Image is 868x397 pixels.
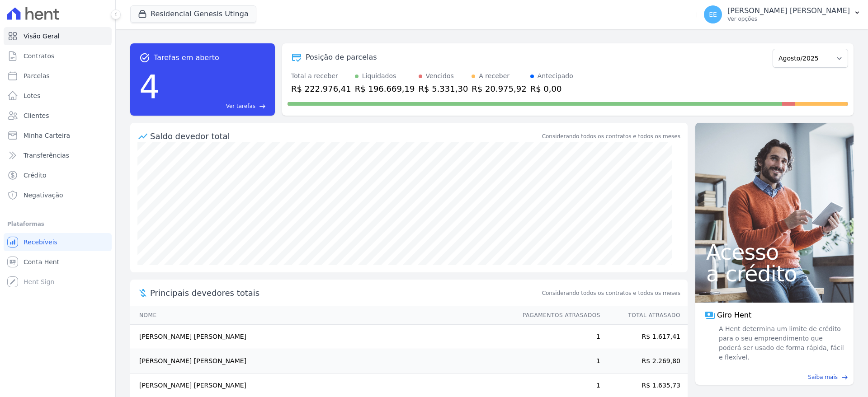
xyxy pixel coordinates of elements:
[150,287,540,299] span: Principais devedores totais
[4,186,112,204] a: Negativação
[4,126,112,145] a: Minha Carteira
[24,171,47,180] span: Crédito
[717,310,751,321] span: Giro Hent
[841,374,848,381] span: east
[4,87,112,105] a: Lotes
[426,71,454,81] div: Vencidos
[24,51,54,61] span: Contratos
[538,71,573,81] div: Antecipado
[24,257,59,266] span: Conta Hent
[291,71,351,81] div: Total a receber
[601,349,688,374] td: R$ 2.269,80
[4,166,112,184] a: Crédito
[306,52,377,63] div: Posição de parcelas
[727,6,850,15] p: [PERSON_NAME] [PERSON_NAME]
[291,83,351,95] div: R$ 222.976,41
[706,241,843,263] span: Acesso
[514,325,601,349] td: 1
[164,102,266,110] a: Ver tarefas east
[139,63,160,110] div: 4
[24,131,70,140] span: Minha Carteira
[701,373,848,381] a: Saiba mais east
[717,324,844,362] span: A Hent determina um limite de crédito para o seu empreendimento que poderá ser usado de forma ráp...
[419,83,468,95] div: R$ 5.331,30
[24,191,63,200] span: Negativação
[7,219,108,229] div: Plataformas
[226,102,255,110] span: Ver tarefas
[808,373,838,381] span: Saiba mais
[514,349,601,374] td: 1
[150,130,540,142] div: Saldo devedor total
[139,52,150,63] span: task_alt
[259,103,266,110] span: east
[24,111,49,120] span: Clientes
[706,263,843,285] span: a crédito
[542,132,680,140] div: Considerando todos os contratos e todos os meses
[24,91,41,100] span: Lotes
[472,83,526,95] div: R$ 20.975,92
[355,83,415,95] div: R$ 196.669,19
[130,5,256,23] button: Residencial Genesis Utinga
[530,83,573,95] div: R$ 0,00
[362,71,396,81] div: Liquidados
[709,11,717,18] span: EE
[4,253,112,271] a: Conta Hent
[24,151,69,160] span: Transferências
[4,47,112,65] a: Contratos
[542,289,680,297] span: Considerando todos os contratos e todos os meses
[479,71,509,81] div: A receber
[24,32,60,41] span: Visão Geral
[727,15,850,23] p: Ver opções
[4,67,112,85] a: Parcelas
[154,52,219,63] span: Tarefas em aberto
[4,233,112,251] a: Recebíveis
[601,325,688,349] td: R$ 1.617,41
[130,349,514,374] td: [PERSON_NAME] [PERSON_NAME]
[601,306,688,325] th: Total Atrasado
[514,306,601,325] th: Pagamentos Atrasados
[130,325,514,349] td: [PERSON_NAME] [PERSON_NAME]
[24,238,57,247] span: Recebíveis
[4,146,112,164] a: Transferências
[697,2,868,27] button: EE [PERSON_NAME] [PERSON_NAME] Ver opções
[4,107,112,125] a: Clientes
[130,306,514,325] th: Nome
[24,71,50,80] span: Parcelas
[4,27,112,45] a: Visão Geral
